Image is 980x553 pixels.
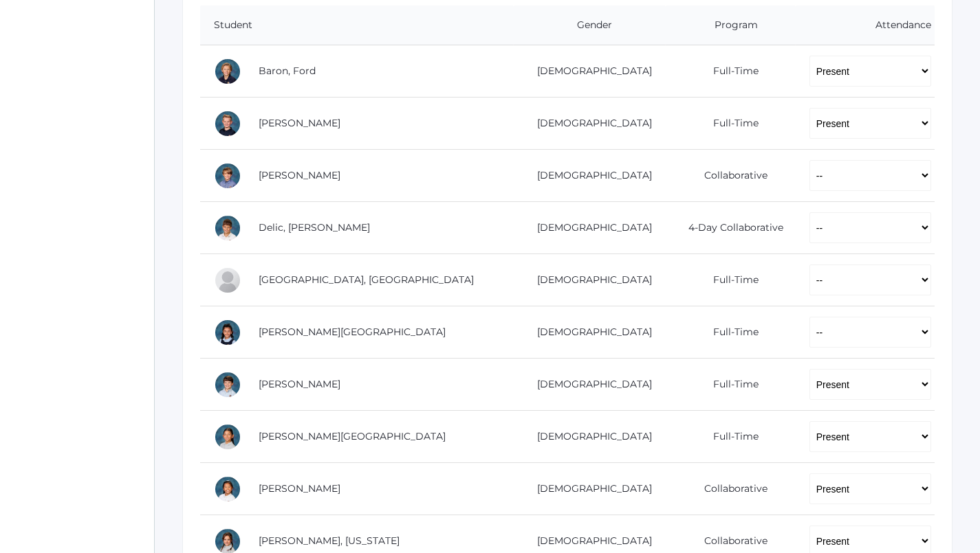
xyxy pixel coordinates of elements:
[514,359,666,411] td: [DEMOGRAPHIC_DATA]
[666,463,795,515] td: Collaborative
[214,423,241,451] div: Sofia La Rosa
[259,378,340,390] a: [PERSON_NAME]
[259,430,446,442] a: [PERSON_NAME][GEOGRAPHIC_DATA]
[514,202,666,254] td: [DEMOGRAPHIC_DATA]
[214,58,241,85] div: Ford Baron
[666,5,795,45] th: Program
[259,273,474,286] a: [GEOGRAPHIC_DATA], [GEOGRAPHIC_DATA]
[259,221,370,234] a: Delic, [PERSON_NAME]
[259,169,340,181] a: [PERSON_NAME]
[666,359,795,411] td: Full-Time
[514,254,666,306] td: [DEMOGRAPHIC_DATA]
[666,411,795,463] td: Full-Time
[200,5,514,45] th: Student
[214,110,241,137] div: Brody Bigley
[666,45,795,98] td: Full-Time
[796,5,935,45] th: Attendance
[514,306,666,359] td: [DEMOGRAPHIC_DATA]
[259,117,340,129] a: [PERSON_NAME]
[666,254,795,306] td: Full-Time
[259,65,316,77] a: Baron, Ford
[214,267,241,294] div: Easton Ferris
[666,306,795,359] td: Full-Time
[666,98,795,150] td: Full-Time
[214,162,241,190] div: Jack Crosby
[666,150,795,202] td: Collaborative
[514,45,666,98] td: [DEMOGRAPHIC_DATA]
[214,214,241,242] div: Luka Delic
[259,534,400,547] a: [PERSON_NAME], [US_STATE]
[514,5,666,45] th: Gender
[514,98,666,150] td: [DEMOGRAPHIC_DATA]
[514,150,666,202] td: [DEMOGRAPHIC_DATA]
[514,463,666,515] td: [DEMOGRAPHIC_DATA]
[214,371,241,398] div: William Hibbard
[214,319,241,346] div: Victoria Harutyunyan
[259,482,340,495] a: [PERSON_NAME]
[214,475,241,503] div: Lila Lau
[259,326,446,338] a: [PERSON_NAME][GEOGRAPHIC_DATA]
[514,411,666,463] td: [DEMOGRAPHIC_DATA]
[666,202,795,254] td: 4-Day Collaborative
